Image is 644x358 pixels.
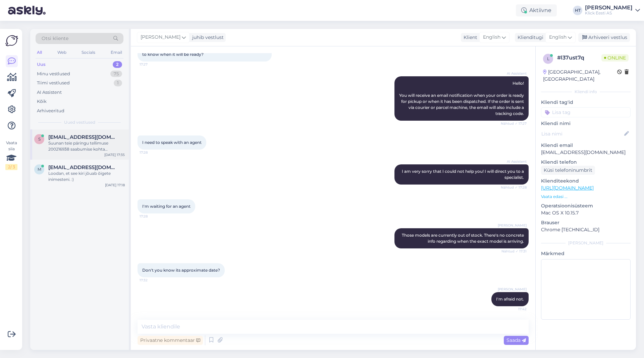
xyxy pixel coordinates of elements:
[142,268,220,273] span: Don't you know its approximate date?
[501,307,527,312] span: 17:42
[541,166,595,175] div: Küsi telefoninumbrit
[42,35,68,42] span: Otsi kliente
[142,204,191,209] span: I'm waiting for an agent
[36,48,43,57] div: All
[37,89,62,96] div: AI Assistent
[64,119,95,125] span: Uued vestlused
[516,4,557,16] div: Aktiivne
[5,34,18,47] img: Askly Logo
[56,48,68,57] div: Web
[501,185,527,190] span: Nähtud ✓ 17:28
[585,10,633,16] div: Klick Eesti AS
[541,240,631,246] div: [PERSON_NAME]
[541,250,631,257] p: Märkmed
[140,214,165,219] span: 17:28
[104,152,125,157] div: [DATE] 17:35
[543,69,617,83] div: [GEOGRAPHIC_DATA], [GEOGRAPHIC_DATA]
[541,159,631,166] p: Kliendi telefon
[541,209,631,216] p: Mac OS X 10.15.7
[402,169,525,180] span: I am very sorry that I could not help you! I will direct you to a specialist.
[48,164,118,170] span: mikknurga@gmail.com
[141,34,180,41] span: [PERSON_NAME]
[541,185,594,191] a: [URL][DOMAIN_NAME]
[501,71,527,76] span: AI Assistent
[541,149,631,156] p: [EMAIL_ADDRESS][DOMAIN_NAME]
[140,62,165,67] span: 17:27
[37,71,70,77] div: Minu vestlused
[515,34,543,41] div: Klienditugi
[541,120,631,127] p: Kliendi nimi
[541,219,631,226] p: Brauser
[37,80,70,86] div: Tiimi vestlused
[573,6,582,15] div: HT
[601,54,629,62] span: Online
[557,54,601,62] div: # l37ust7q
[585,5,640,16] a: [PERSON_NAME]Klick Eesti AS
[402,233,525,244] span: Those models are currently out of stock. There's no concrete info regarding when the exact model ...
[37,61,46,68] div: Uus
[138,336,203,345] div: Privaatne kommentaar
[483,34,500,41] span: English
[541,89,631,95] div: Kliendi info
[541,226,631,233] p: Chrome [TECHNICAL_ID]
[498,287,527,292] span: [PERSON_NAME]
[501,121,527,126] span: Nähtud ✓ 17:27
[541,177,631,185] p: Klienditeekond
[113,61,122,68] div: 2
[506,337,526,343] span: Saada
[541,107,631,117] input: Lisa tag
[140,278,165,283] span: 17:32
[114,80,122,86] div: 1
[37,98,47,105] div: Kõik
[38,167,41,172] span: m
[541,142,631,149] p: Kliendi email
[541,130,623,137] input: Lisa nimi
[501,249,527,254] span: Nähtud ✓ 17:31
[142,140,202,145] span: I need to speak with an agent
[5,164,17,170] div: 2 / 3
[140,150,165,155] span: 17:28
[541,99,631,106] p: Kliendi tag'id
[541,194,631,200] p: Vaata edasi ...
[48,170,125,183] div: Loodan, et see kiri jõuab õigete inimesteni. :)
[496,296,524,302] span: I'm afraid not.
[37,108,64,114] div: Arhiveeritud
[190,34,224,41] div: juhib vestlust
[578,33,630,42] div: Arhiveeri vestlus
[541,202,631,209] p: Operatsioonisüsteem
[110,71,122,77] div: 75
[80,48,97,57] div: Socials
[461,34,477,41] div: Klient
[48,140,125,152] div: Suunan teie päringu tellimuse 200216938 saabumise kohta spetsialistile. Uurime ja anname teile es...
[48,134,118,140] span: sergei@fctallinn.ee
[547,56,549,61] span: l
[38,136,41,142] span: s
[105,183,125,188] div: [DATE] 17:18
[498,223,527,228] span: [PERSON_NAME]
[501,159,527,164] span: AI Assistent
[5,140,17,170] div: Vaata siia
[585,5,633,10] div: [PERSON_NAME]
[549,34,567,41] span: English
[109,48,123,57] div: Email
